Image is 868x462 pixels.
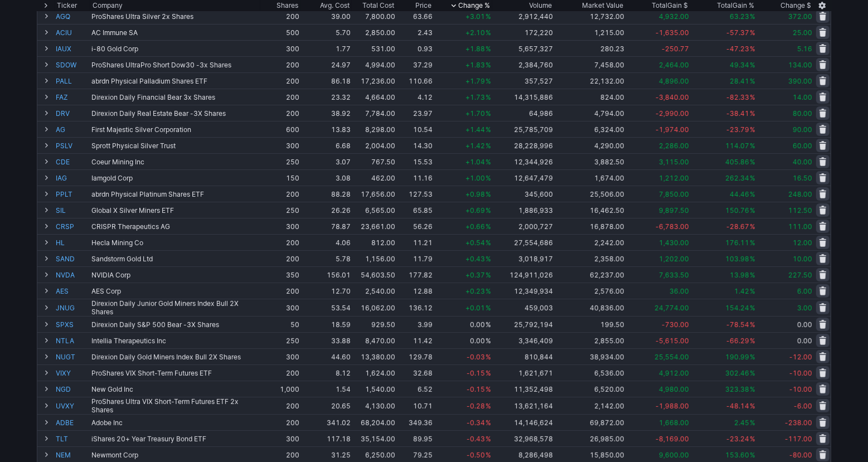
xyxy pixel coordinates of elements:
td: 50 [260,316,300,332]
span: 1,202.00 [659,255,689,263]
span: 13.98 [730,271,749,279]
td: 0.93 [396,40,434,56]
span: % [750,287,755,295]
td: 200 [260,250,300,266]
span: 5.16 [797,45,812,53]
span: % [486,255,491,263]
span: 49.34 [730,61,749,69]
span: % [750,12,755,21]
a: AGQ [56,8,89,24]
span: % [486,142,491,150]
td: 812.00 [352,234,396,250]
td: 3,018,917 [492,250,555,266]
span: 63.23 [730,12,749,21]
td: 2,850.00 [352,24,396,40]
div: abrdn Physical Palladium Shares ETF [91,77,259,85]
td: 17,236.00 [352,72,396,89]
td: 23,661.00 [352,218,396,234]
td: 11.42 [396,332,434,348]
span: 1.42 [734,287,749,295]
span: % [750,304,755,312]
span: % [486,93,491,101]
span: % [750,61,755,69]
td: 15.53 [396,153,434,169]
td: 86.18 [300,72,352,89]
td: 24.97 [300,56,352,72]
a: JNUG [56,299,89,316]
td: 200 [260,72,300,89]
td: 1,674.00 [554,169,625,186]
td: 136.12 [396,299,434,316]
span: 1,212.00 [659,174,689,182]
td: 40,836.00 [554,299,625,316]
td: 5.78 [300,250,352,266]
td: 6,565.00 [352,202,396,218]
td: 2,000,727 [492,218,555,234]
td: 300 [260,40,300,56]
td: 4.12 [396,89,434,105]
td: 300 [260,137,300,153]
span: 0.00 [797,320,812,329]
span: 4,896.00 [659,77,689,85]
td: 2,384,760 [492,56,555,72]
td: 2,912,440 [492,8,555,24]
td: 3.08 [300,169,352,186]
td: 18.59 [300,316,352,332]
span: 3.00 [797,304,812,312]
td: 300 [260,299,300,316]
span: 7,850.00 [659,190,689,198]
a: IAG [56,170,89,186]
span: % [486,190,491,198]
div: Direxion Daily Junior Gold Miners Index Bull 2X Shares [91,299,259,316]
td: 6,324.00 [554,121,625,137]
div: CRISPR Therapeutics AG [91,222,259,231]
span: 25.00 [793,28,812,37]
td: 14.30 [396,137,434,153]
span: % [486,287,491,295]
td: 2,242.00 [554,234,625,250]
td: 500 [260,24,300,40]
td: 250 [260,202,300,218]
div: Intellia Therapeutics Inc [91,337,259,345]
td: 37.29 [396,56,434,72]
span: 150.76 [725,206,749,215]
td: 16,878.00 [554,218,625,234]
span: 103.98 [725,255,749,263]
span: 80.00 [793,109,812,118]
td: 3.99 [396,316,434,332]
td: 200 [260,8,300,24]
span: 44.46 [730,190,749,198]
span: +2.10 [465,28,485,37]
td: 4,664.00 [352,89,396,105]
a: NTLA [56,333,89,348]
a: SIL [56,202,89,218]
td: 5,657,327 [492,40,555,56]
td: 12,647,479 [492,169,555,186]
div: Direxion Daily S&P 500 Bear -3X Shares [91,320,259,329]
span: % [750,77,755,85]
span: % [486,45,491,53]
span: +1.88 [465,45,485,53]
td: 199.50 [554,316,625,332]
span: % [750,125,755,134]
td: 531.00 [352,40,396,56]
span: +0.01 [465,304,485,312]
a: PALL [56,73,89,89]
span: -28.67 [726,222,749,231]
span: 14.00 [793,93,812,101]
span: 60.00 [793,142,812,150]
span: 4,932.00 [659,12,689,21]
td: 2.43 [396,24,434,40]
span: 9,897.50 [659,206,689,215]
td: 3.07 [300,153,352,169]
a: SPXS [56,317,89,332]
span: +3.01 [465,12,485,21]
td: 11.16 [396,169,434,186]
td: 23.32 [300,89,352,105]
span: 0.00 [470,320,485,329]
div: First Majestic Silver Corporation [91,125,259,134]
td: 280.23 [554,40,625,56]
span: % [486,174,491,182]
td: 200 [260,186,300,202]
span: % [750,142,755,150]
